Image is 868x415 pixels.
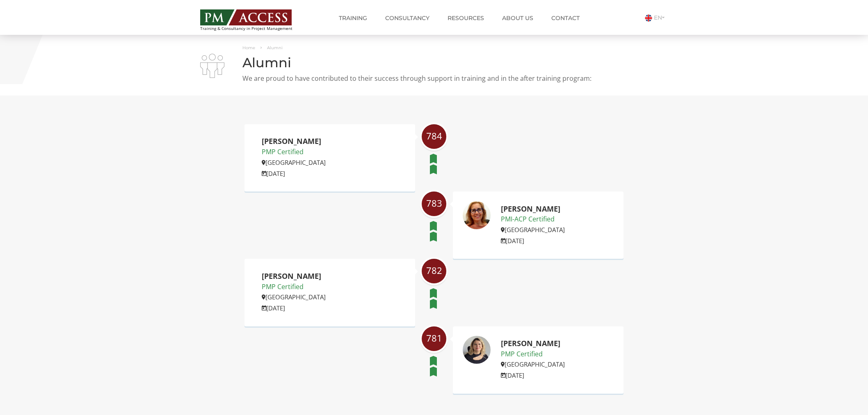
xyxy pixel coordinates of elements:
[501,225,565,235] p: [GEOGRAPHIC_DATA]
[200,7,308,31] a: Training & Consultancy in Project Management
[501,214,565,225] p: PMI-ACP Certified
[333,10,373,26] a: Training
[645,14,668,21] a: EN
[262,137,326,146] h2: [PERSON_NAME]
[422,131,446,141] span: 784
[200,9,292,25] img: PM ACCESS - Echipa traineri si consultanti certificati PMP: Narciss Popescu, Mihai Olaru, Monica ...
[545,10,586,26] a: Contact
[462,201,491,230] img: Camelia-Elena Sava
[262,157,326,167] p: [GEOGRAPHIC_DATA]
[422,333,446,343] span: 781
[262,272,326,280] h2: [PERSON_NAME]
[501,359,565,369] p: [GEOGRAPHIC_DATA]
[200,54,224,78] img: i-02.png
[242,45,255,50] a: Home
[441,10,490,26] a: Resources
[462,335,491,364] img: Adina Moise
[501,340,565,348] h2: [PERSON_NAME]
[501,236,565,246] p: [DATE]
[262,282,326,292] p: PMP Certified
[422,265,446,276] span: 782
[422,198,446,208] span: 783
[496,10,539,26] a: About us
[645,14,652,22] img: Engleza
[501,370,565,380] p: [DATE]
[262,292,326,302] p: [GEOGRAPHIC_DATA]
[501,349,565,360] p: PMP Certified
[501,205,565,213] h2: [PERSON_NAME]
[200,55,668,70] h1: Alumni
[200,74,668,83] p: We are proud to have contributed to their success through support in training and in the after tr...
[200,26,308,31] span: Training & Consultancy in Project Management
[267,45,283,50] span: Alumni
[262,147,326,157] p: PMP Certified
[262,169,326,178] p: [DATE]
[379,10,436,26] a: Consultancy
[262,303,326,313] p: [DATE]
